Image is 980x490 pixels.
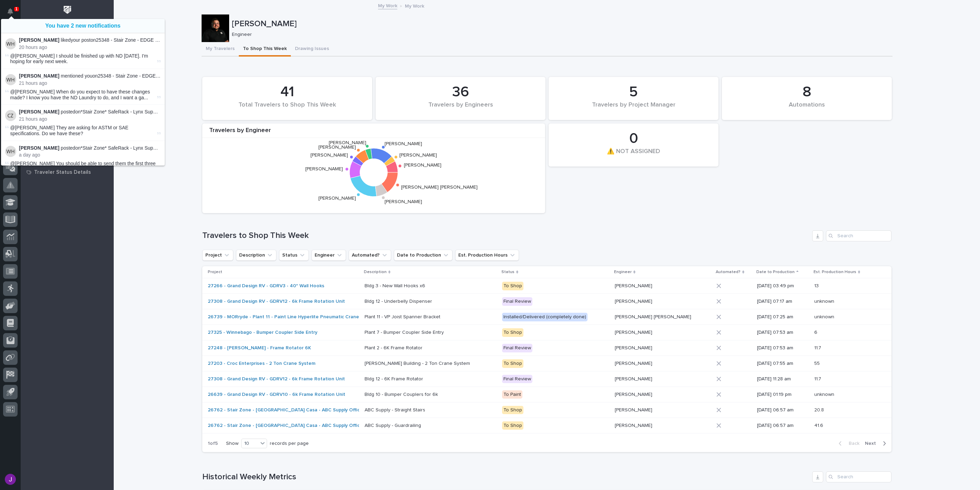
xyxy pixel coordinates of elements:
[757,407,809,413] p: [DATE] 06:57 am
[757,283,809,289] p: [DATE] 03:49 pm
[814,344,823,351] p: 11.7
[502,297,532,306] div: Final Review
[401,185,478,190] text: [PERSON_NAME] [PERSON_NAME]
[208,283,324,289] a: 27266 - Grand Design RV - GDRV3 - 40" Wall Hooks
[365,421,422,429] p: ABC Supply - Guardrailing
[365,344,424,351] p: Plant 2 - 6K Frame Rotator
[387,83,534,101] div: 36
[318,196,356,201] text: [PERSON_NAME]
[10,89,156,101] span: @[PERSON_NAME] When do you expect to have these changes made? I know you have the ND Laundry to d...
[81,145,174,151] a: *Stair Zone* SafeRack - Lynx Supply - Stair
[734,83,880,101] div: 8
[615,344,654,351] p: [PERSON_NAME]
[208,407,363,413] a: 26762 - Stair Zone - [GEOGRAPHIC_DATA] Casa - ABC Supply Office
[378,1,397,9] a: My Work
[826,471,891,482] input: Search
[19,44,161,50] p: 20 hours ago
[615,375,654,382] p: [PERSON_NAME]
[226,441,238,447] p: Show
[502,359,523,368] div: To Shop
[10,161,156,172] span: @[PERSON_NAME] You should be able to send them the first three pages of the fab set. That include...
[19,37,59,43] strong: [PERSON_NAME]
[3,472,18,487] button: users-avatar
[387,101,534,116] div: Travelers by Engineers
[814,328,819,336] p: 6
[826,230,891,241] div: Search
[202,371,891,387] tr: 27308 - Grand Design RV - GDRV12 - 6k Frame Rotation Unit Bldg 12 - 6K Frame RotatorBldg 12 - 6K ...
[757,376,809,382] p: [DATE] 11:28 am
[615,282,654,289] p: [PERSON_NAME]
[399,153,437,158] text: [PERSON_NAME]
[202,250,233,261] button: Project
[502,406,523,414] div: To Shop
[614,268,632,276] p: Engineer
[19,37,161,43] p: liked your post on 25348 - Stair Zone - EDGE Fall Protection - Path C Yard :
[305,167,343,172] text: [PERSON_NAME]
[365,328,445,336] p: Plant 7 - Bumper Coupler Side Entry
[202,127,545,138] div: Travelers by Engineer
[329,140,366,145] text: [PERSON_NAME]
[385,200,422,204] text: [PERSON_NAME]
[455,250,519,261] button: Est. Production Hours
[232,32,887,38] p: Engineer
[502,344,532,352] div: Final Review
[10,53,148,64] span: @[PERSON_NAME] I should be finished up with ND [DATE]. I'm hoping for early next week.
[202,402,891,418] tr: 26762 - Stair Zone - [GEOGRAPHIC_DATA] Casa - ABC Supply Office ABC Supply - Straight StairsABC S...
[202,42,239,57] button: My Travelers
[502,390,522,399] div: To Paint
[560,130,707,147] div: 0
[405,2,424,9] p: My Work
[814,359,821,367] p: 55
[202,294,891,309] tr: 27308 - Grand Design RV - GDRV12 - 6k Frame Rotation Unit Bldg 12 - Underbelly DispenserBldg 12 -...
[5,38,16,49] img: Wynne Hochstetler
[814,406,825,413] p: 20.8
[208,330,317,336] a: 27325 - Winnebago - Bumper Coupler Side Entry
[242,440,258,447] div: 10
[232,19,890,29] p: [PERSON_NAME]
[865,440,880,447] span: Next
[757,392,809,398] p: [DATE] 01:19 pm
[310,153,348,158] text: [PERSON_NAME]
[814,297,836,304] p: unknown
[202,309,891,325] tr: 26739 - MORryde - Plant 11 - Paint Line Hyperlite Pneumatic Crane Plant 11 - VP Joist Spanner Bra...
[502,313,588,321] div: Installed/Delivered (completely done)
[214,101,360,116] div: Total Travelers to Shop This Week
[3,4,18,19] button: Notifications
[5,110,16,121] img: Cole Ziegler
[615,406,654,413] p: [PERSON_NAME]
[239,42,291,57] button: To Shop This Week
[279,250,309,261] button: Status
[615,421,654,429] p: [PERSON_NAME]
[19,145,161,151] p: posted on :
[208,361,315,367] a: 27203 - Croc Enterprises - 2 Ton Crane System
[349,250,391,261] button: Automated?
[202,340,891,356] tr: 27248 - [PERSON_NAME] - Frame Rotator 6K Plant 2 - 6K Frame RotatorPlant 2 - 6K Frame Rotator Fin...
[757,423,809,429] p: [DATE] 06:57 am
[208,392,345,398] a: 26639 - Grand Design RV - GDRV10 - 6k Frame Rotation Unit
[364,268,387,276] p: Description
[98,73,218,79] a: 25348 - Stair Zone - EDGE Fall Protection - Path C Yard
[19,73,161,79] p: mentioned you on :
[365,297,433,304] p: Bldg 12 - Underbelly Dispenser
[202,418,891,433] tr: 26762 - Stair Zone - [GEOGRAPHIC_DATA] Casa - ABC Supply Office ABC Supply - GuardrailingABC Supp...
[757,330,809,336] p: [DATE] 07:53 am
[202,356,891,371] tr: 27203 - Croc Enterprises - 2 Ton Crane System [PERSON_NAME] Building - 2 Ton Crane System[PERSON_...
[19,73,59,79] strong: [PERSON_NAME]
[270,441,309,447] p: records per page
[202,278,891,294] tr: 27266 - Grand Design RV - GDRV3 - 40" Wall Hooks Bldg 3 - New Wall Hooks x6Bldg 3 - New Wall Hook...
[814,390,836,398] p: unknown
[365,406,427,413] p: ABC Supply - Straight Stairs
[615,390,654,398] p: [PERSON_NAME]
[19,152,161,158] p: a day ago
[734,101,880,116] div: Automations
[814,282,820,289] p: 13
[45,23,120,29] a: You have 2 new notifications
[502,282,523,290] div: To Shop
[10,125,129,136] span: @[PERSON_NAME] They are asking for ASTM or SAE specifications. Do we have these?
[208,268,222,276] p: Project
[21,167,114,177] a: Traveler Status Details
[202,387,891,402] tr: 26639 - Grand Design RV - GDRV10 - 6k Frame Rotation Unit Bldg 10 - Bumper Couplers for 6kBldg 10...
[365,313,442,320] p: Plant 11 - VP Joist Spanner Bracket
[814,313,836,320] p: unknown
